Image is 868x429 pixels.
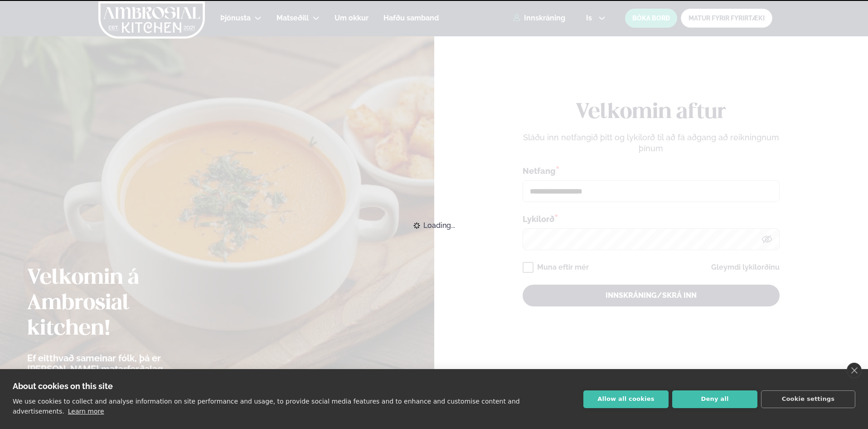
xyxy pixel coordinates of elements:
[13,381,113,391] strong: About cookies on this site
[68,408,104,415] a: Learn more
[423,216,455,236] span: Loading...
[672,390,757,408] button: Deny all
[761,390,855,408] button: Cookie settings
[13,398,520,415] p: We use cookies to collect and analyse information on site performance and usage, to provide socia...
[583,390,669,408] button: Allow all cookies
[847,363,862,378] a: close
